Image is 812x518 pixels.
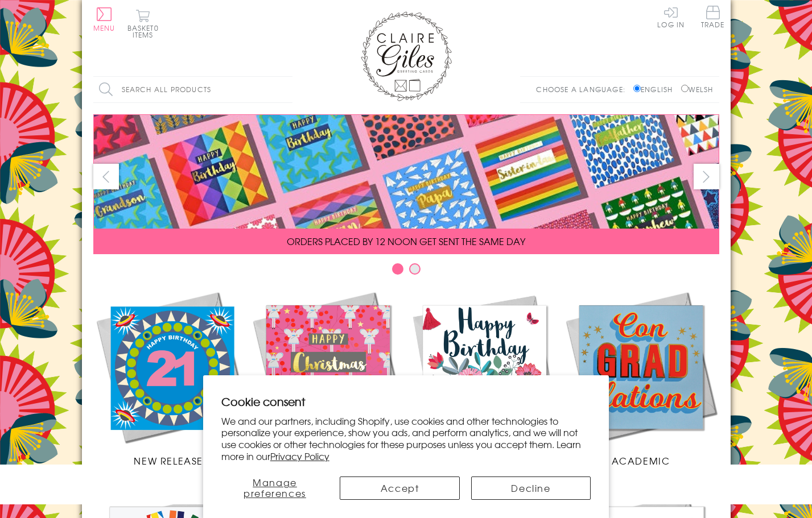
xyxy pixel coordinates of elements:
[657,6,685,28] a: Log In
[93,289,250,467] a: New Releases
[250,289,406,467] a: Christmas
[244,475,306,500] span: Manage preferences
[563,289,719,467] a: Academic
[127,9,159,38] button: Basket0 items
[633,84,678,94] label: English
[633,85,641,92] input: English
[681,85,689,92] input: Welsh
[287,234,525,248] span: ORDERS PLACED BY 12 NOON GET SENT THE SAME DAY
[361,11,452,101] img: Claire Giles Greetings Cards
[694,164,719,189] button: next
[93,7,116,31] button: Menu
[406,289,563,467] a: Birthdays
[340,476,459,500] button: Accept
[221,476,329,500] button: Manage preferences
[681,84,714,94] label: Welsh
[281,77,292,102] input: Search
[701,6,725,28] span: Trade
[133,23,159,40] span: 0 items
[392,263,403,275] button: Carousel Page 1 (Current Slide)
[134,454,208,467] span: New Releases
[93,263,719,280] div: Carousel Pagination
[409,263,421,275] button: Carousel Page 2
[93,23,116,33] span: Menu
[270,449,329,463] a: Privacy Policy
[536,84,631,94] p: Choose a language:
[221,415,591,462] p: We and our partners, including Shopify, use cookies and other technologies to personalize your ex...
[471,476,591,500] button: Decline
[701,6,725,30] a: Trade
[221,393,591,409] h2: Cookie consent
[93,77,292,102] input: Search all products
[93,164,119,189] button: prev
[612,454,670,467] span: Academic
